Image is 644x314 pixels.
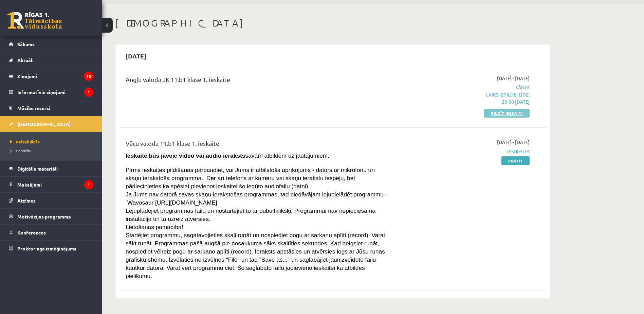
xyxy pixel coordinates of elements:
[126,152,245,159] strong: Ieskaitē būs jāveic video vai audio ieraksts
[84,180,93,189] i: 1
[17,213,71,220] span: Motivācijas programma
[126,191,387,206] span: Ja Jums nav datorā savas skaņu ierakstošas programmas, tad piedāvājam lejupielādēt programmu - Wa...
[126,75,391,87] div: Angļu valoda JK 11.b1 klase 1. ieskaite
[17,177,93,192] legend: Maksājumi
[9,36,93,52] a: Sākums
[497,75,530,82] span: [DATE] - [DATE]
[10,148,31,153] span: Izlabotās
[9,116,93,132] a: [DEMOGRAPHIC_DATA]
[84,72,93,81] i: 10
[17,84,93,100] legend: Informatīvie ziņojumi
[484,109,530,118] a: Pildīt ieskaiti
[9,161,93,176] a: Digitālie materiāli
[10,139,95,145] a: Neizpildītās
[9,241,93,256] a: Proktoringa izmēģinājums
[115,17,550,29] h1: [DEMOGRAPHIC_DATA]
[402,84,530,105] span: Sākta
[9,100,93,116] a: Mācību resursi
[17,165,58,172] span: Digitālie materiāli
[126,152,329,159] span: savām atbildēm uz jautājumiem.
[402,91,530,105] p: Laiks izpildei līdz: 20-00 [DATE]
[9,225,93,240] a: Konferences
[17,245,76,251] span: Proktoringa izmēģinājums
[10,147,95,154] a: Izlabotās
[17,68,93,84] legend: Ziņojumi
[9,177,93,192] a: Maksājumi1
[17,197,36,204] span: Atzīmes
[126,139,391,151] div: Vācu valoda 11.b1 klase 1. ieskaite
[17,57,34,63] span: Aktuāli
[9,209,93,224] a: Motivācijas programma
[17,105,50,111] span: Mācību resursi
[126,232,385,279] span: Startējiet programmu, sagatavojieties skaļi runāt un nospiediet pogu ar sarkanu aplīti (record). ...
[84,88,93,97] i: 1
[17,121,71,127] span: [DEMOGRAPHIC_DATA]
[17,229,46,235] span: Konferences
[497,139,530,146] span: [DATE] - [DATE]
[402,148,530,155] span: Iesniegta
[10,139,40,144] span: Neizpildītās
[119,48,153,64] h2: [DATE]
[126,207,375,222] span: Lejuplādējiet programmas failu un nostartējiet to ar dubultklikšķi. Programmai nav nepieciešama i...
[126,224,183,230] span: Lietošanas pamācība!
[9,193,93,208] a: Atzīmes
[9,52,93,68] a: Aktuāli
[126,167,375,190] span: Pirms ieskaites pildīšanas pārbaudiet, vai Jums ir atbilstošs aprīkojums - dators ar mikrofonu un...
[9,68,93,84] a: Ziņojumi10
[17,41,35,47] span: Sākums
[9,84,93,100] a: Informatīvie ziņojumi1
[7,12,62,29] a: Rīgas 1. Tālmācības vidusskola
[501,156,530,165] a: Skatīt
